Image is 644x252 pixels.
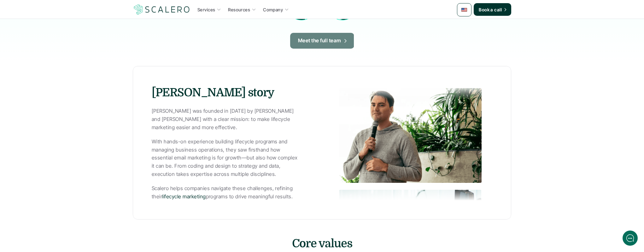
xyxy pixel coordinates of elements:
img: Man speaking into a microphone while standing in front of green plants during a presentation. [339,87,482,181]
h3: Core values [227,236,417,252]
iframe: gist-messenger-bubble-iframe [623,231,638,246]
p: Resources [228,6,250,13]
p: Services [197,6,215,13]
p: With hands-on experience building lifecycle programs and managing business operations, they saw f... [152,138,298,178]
span: New conversation [41,87,76,93]
h3: [PERSON_NAME] story [152,85,316,101]
h1: Hi! Welcome to [GEOGRAPHIC_DATA]. [9,31,117,41]
p: Company [263,6,283,13]
img: 🇺🇸 [461,7,467,13]
p: Scalero helps companies navigate these challenges, refining their programs to drive meaningful re... [152,184,298,201]
p: Book a call [479,6,502,13]
button: New conversation [10,84,116,96]
img: Scalero company logotype [133,3,191,15]
p: Meet the full team [298,37,341,45]
a: Book a call [474,3,511,16]
h2: Let us know if we can help with lifecycle marketing. [9,42,117,72]
p: [PERSON_NAME] was founded in [DATE] by [PERSON_NAME] and [PERSON_NAME] with a clear mission: to m... [152,107,298,131]
a: lifecycle marketing [162,193,206,200]
span: We run on Gist [53,211,80,215]
a: Meet the full team [290,33,354,49]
